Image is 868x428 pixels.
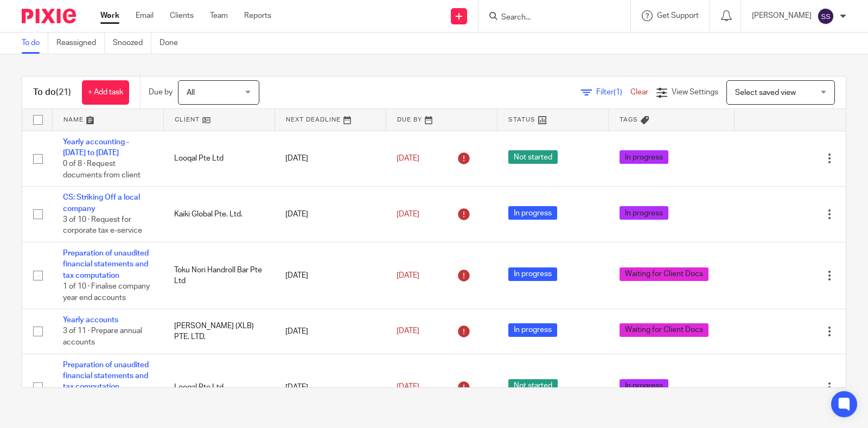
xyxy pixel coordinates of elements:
span: All [187,89,195,97]
span: In progress [508,267,557,281]
span: View Settings [672,88,718,96]
span: Waiting for Client Docs [620,267,709,281]
span: Filter [596,88,630,96]
span: In progress [508,323,557,337]
img: svg%3E [817,8,834,25]
td: [DATE] [275,242,386,309]
span: 1 of 10 · Finalise company year end accounts [63,283,150,302]
span: 0 of 8 · Request documents from client [63,160,141,179]
span: Waiting for Client Docs [620,323,709,337]
span: (21) [56,88,71,97]
a: Preparation of unaudited financial statements and tax computation [63,250,149,279]
img: Pixie [22,9,76,23]
span: In progress [620,150,668,164]
span: Select saved view [735,89,796,97]
span: [DATE] [397,272,419,279]
input: Search [500,13,598,23]
a: Snoozed [113,33,151,54]
td: [PERSON_NAME] (XLB) PTE. LTD. [163,309,275,354]
span: 3 of 11 · Prepare annual accounts [63,328,142,347]
a: CS: Striking Off a local company [63,194,140,212]
span: Not started [508,150,558,164]
h1: To do [33,87,71,98]
a: Done [159,33,186,54]
span: Get Support [657,12,699,20]
td: Looqal Pte Ltd [163,131,275,187]
p: Due by [149,87,173,98]
a: Clear [630,88,648,96]
a: Email [136,10,154,21]
a: To do [22,33,48,54]
span: In progress [508,206,557,220]
span: [DATE] [397,383,419,391]
p: [PERSON_NAME] [752,10,812,21]
span: Not started [508,379,558,393]
span: [DATE] [397,210,419,218]
td: [DATE] [275,187,386,242]
a: Reassigned [56,33,105,54]
a: Clients [170,10,194,21]
a: Yearly accounts [63,316,118,324]
span: [DATE] [397,155,419,162]
td: Kaiki Global Pte. Ltd. [163,187,275,242]
span: In progress [620,206,668,220]
span: 3 of 10 · Request for corporate tax e-service [63,216,142,235]
td: [DATE] [275,354,386,420]
td: [DATE] [275,131,386,187]
td: [DATE] [275,309,386,354]
span: Tags [620,117,638,123]
a: Team [210,10,228,21]
a: Reports [244,10,271,21]
a: Work [100,10,119,21]
a: + Add task [82,80,129,105]
span: In progress [620,379,668,393]
a: Yearly accounting - [DATE] to [DATE] [63,138,129,157]
td: Looqal Pte Ltd [163,354,275,420]
a: Preparation of unaudited financial statements and tax computation [63,361,149,391]
td: Toku Nori Handroll Bar Pte Ltd [163,242,275,309]
span: (1) [614,88,622,96]
span: [DATE] [397,328,419,335]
